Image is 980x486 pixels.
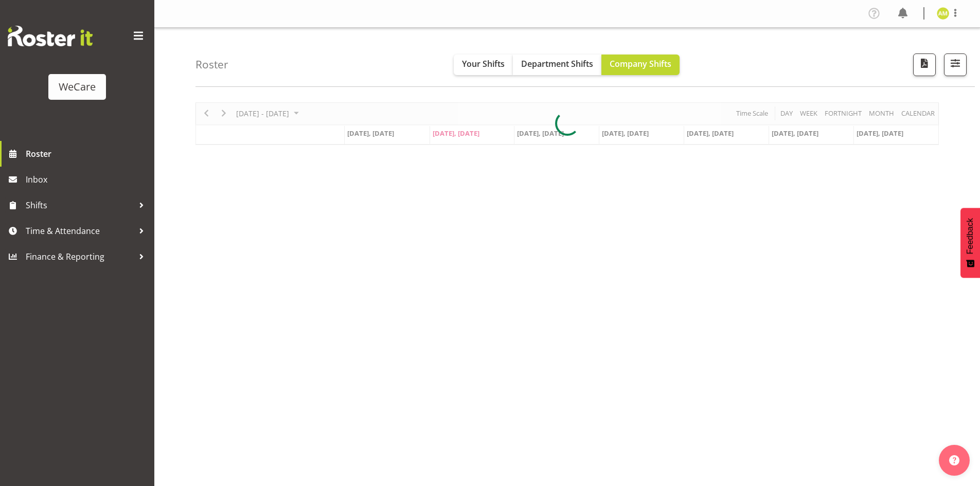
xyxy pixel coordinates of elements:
[960,208,980,278] button: Feedback - Show survey
[966,218,975,254] span: Feedback
[913,53,936,76] button: Download a PDF of the roster according to the set date range.
[26,223,134,239] span: Time & Attendance
[26,172,149,187] span: Inbox
[949,455,959,465] img: help-xxl-2.png
[26,249,134,264] span: Finance & Reporting
[610,58,671,69] span: Company Shifts
[26,146,149,161] span: Roster
[944,53,967,76] button: Filter Shifts
[8,26,93,46] img: Rosterit website logo
[26,197,134,213] span: Shifts
[937,7,949,20] img: antonia-mao10998.jpg
[521,58,593,69] span: Department Shifts
[454,55,513,75] button: Your Shifts
[601,55,680,75] button: Company Shifts
[195,59,228,70] h4: Roster
[462,58,505,69] span: Your Shifts
[59,79,96,95] div: WeCare
[513,55,601,75] button: Department Shifts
